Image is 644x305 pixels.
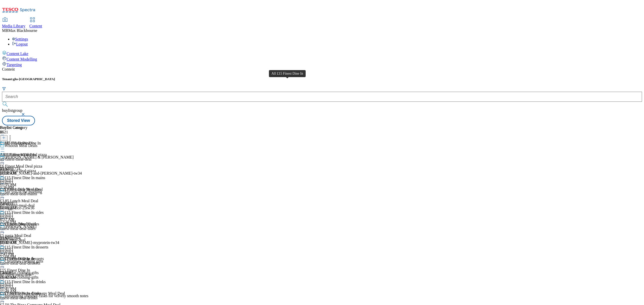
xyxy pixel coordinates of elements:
[2,62,642,67] a: Targeting
[2,67,642,72] div: Content
[12,37,28,41] a: Settings
[2,116,35,125] button: Stored View
[7,52,28,56] span: Content Lake
[2,50,642,56] a: Content Lake
[13,77,55,81] span: ghs-[GEOGRAPHIC_DATA]
[29,18,42,28] a: Content
[5,291,65,296] div: £7.50 The Pizza Company Meal Deal
[29,24,42,28] span: Content
[5,141,41,145] div: All £15 Finest Dine In
[12,42,28,46] a: Logout
[2,28,8,33] span: MB
[7,57,37,61] span: Content Modelling
[2,24,25,28] span: Media Library
[2,92,642,102] input: Search
[5,210,44,215] div: £15 Finest Dine In sides
[2,18,25,28] a: Media Library
[2,108,22,113] span: buylistgroup
[5,245,48,249] div: £15 Finest Dine In desserts
[5,280,46,284] div: £15 Finest Dine In drinks
[2,77,642,81] h5: Tenant:
[5,176,45,180] div: £15 Finest Dine In mains
[8,28,37,33] span: Max Blackbourne
[2,87,6,91] svg: Search Filters
[2,56,642,62] a: Content Modelling
[7,63,22,67] span: Targeting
